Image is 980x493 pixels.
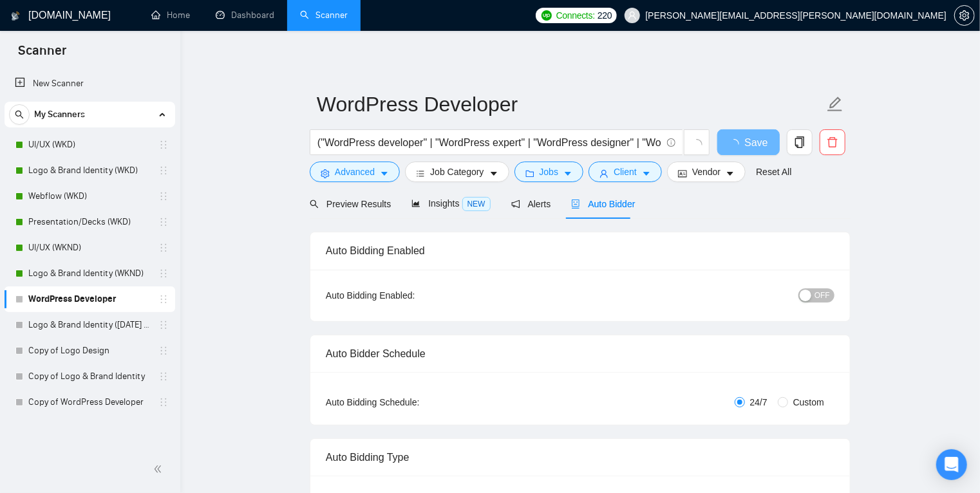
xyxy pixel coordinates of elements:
[158,165,169,176] span: holder
[11,6,20,26] img: logo
[28,158,151,183] a: Logo & Brand Identity (WKD)
[326,232,834,269] div: Auto Bidding Enabled
[28,235,151,261] a: UI/UX (WKND)
[28,183,151,209] a: Webflow (WKD)
[5,102,175,415] li: My Scanners
[10,110,29,119] span: search
[158,346,169,356] span: holder
[28,132,151,158] a: UI/UX (WKD)
[411,198,490,209] span: Insights
[416,169,425,178] span: bars
[954,10,975,21] a: setting
[745,395,773,409] span: 24/7
[614,165,637,179] span: Client
[820,129,845,155] button: delete
[717,129,780,155] button: Save
[628,11,637,20] span: user
[678,169,687,178] span: idcard
[9,104,30,125] button: search
[158,140,169,150] span: holder
[380,169,389,178] span: caret-down
[405,162,509,182] button: barsJob Categorycaret-down
[300,10,348,21] a: searchScanner
[489,169,498,178] span: caret-down
[317,135,661,151] input: Search Freelance Jobs...
[589,162,662,182] button: userClientcaret-down
[326,439,834,476] div: Auto Bidding Type
[216,10,274,21] a: dashboardDashboard
[326,335,834,372] div: Auto Bidder Schedule
[540,165,559,179] span: Jobs
[326,395,495,409] div: Auto Bidding Schedule:
[815,288,830,302] span: OFF
[827,96,843,113] span: edit
[310,162,400,182] button: settingAdvancedcaret-down
[787,136,812,148] span: copy
[726,169,735,178] span: caret-down
[321,169,330,178] span: setting
[28,389,151,415] a: Copy of WordPress Developer
[692,165,721,179] span: Vendor
[28,364,151,389] a: Copy of Logo & Brand Identity
[151,10,190,21] a: homeHome
[599,169,608,178] span: user
[430,165,484,179] span: Job Category
[28,209,151,235] a: Presentation/Decks (WKD)
[642,169,651,178] span: caret-down
[667,138,675,147] span: info-circle
[28,261,151,286] a: Logo & Brand Identity (WKND)
[158,191,169,201] span: holder
[310,200,319,209] span: search
[744,135,768,151] span: Save
[514,162,584,182] button: folderJobscaret-down
[511,200,520,209] span: notification
[542,10,552,21] img: upwork-logo.png
[571,199,635,209] span: Auto Bidder
[158,371,169,382] span: holder
[158,217,169,227] span: holder
[667,162,746,182] button: idcardVendorcaret-down
[5,71,175,97] li: New Scanner
[556,8,595,23] span: Connects:
[820,136,845,148] span: delete
[317,88,824,120] input: Scanner name...
[511,199,551,209] span: Alerts
[28,286,151,312] a: WordPress Developer
[158,243,169,253] span: holder
[8,41,77,68] span: Scanner
[571,200,580,209] span: robot
[598,8,612,23] span: 220
[335,165,375,179] span: Advanced
[936,449,967,480] div: Open Intercom Messenger
[955,10,974,21] span: setting
[954,5,975,26] button: setting
[525,169,534,178] span: folder
[462,197,491,211] span: NEW
[158,294,169,304] span: holder
[788,395,829,409] span: Custom
[158,268,169,279] span: holder
[787,129,813,155] button: copy
[34,102,85,127] span: My Scanners
[158,320,169,330] span: holder
[756,165,791,179] a: Reset All
[326,288,495,302] div: Auto Bidding Enabled:
[153,463,166,476] span: double-left
[411,199,420,208] span: area-chart
[158,397,169,407] span: holder
[28,338,151,364] a: Copy of Logo Design
[28,312,151,338] a: Logo & Brand Identity ([DATE] AM)
[691,139,702,151] span: loading
[15,71,165,97] a: New Scanner
[729,139,744,149] span: loading
[563,169,572,178] span: caret-down
[310,199,391,209] span: Preview Results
